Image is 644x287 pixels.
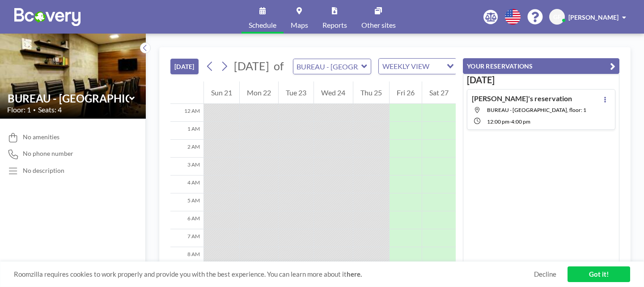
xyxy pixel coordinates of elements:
[381,60,431,72] span: WEEKLY VIEW
[293,59,362,74] input: BUREAU - RUE PASCAL
[291,21,308,29] span: Maps
[279,81,314,104] div: Tue 23
[472,94,572,103] h4: [PERSON_NAME]'s reservation
[274,59,284,73] span: of
[361,21,396,29] span: Other sites
[7,105,31,114] span: Floor: 1
[487,118,509,125] span: 12:00 PM
[170,59,199,74] button: [DATE]
[422,81,456,104] div: Sat 27
[204,81,239,104] div: Sun 21
[249,21,276,29] span: Schedule
[511,118,530,125] span: 4:00 PM
[347,270,362,278] a: here.
[23,167,64,175] div: No description
[170,158,203,176] div: 3 AM
[234,59,269,73] span: [DATE]
[314,81,352,104] div: Wed 24
[379,59,456,74] div: Search for option
[23,133,59,141] span: No amenities
[568,266,630,282] a: Got it!
[353,81,389,104] div: Thu 25
[568,13,619,21] span: [PERSON_NAME]
[170,176,203,193] div: 4 AM
[170,211,203,229] div: 6 AM
[170,229,203,247] div: 7 AM
[390,81,422,104] div: Fri 26
[170,104,203,122] div: 12 AM
[534,270,556,278] a: Decline
[8,92,129,105] input: BUREAU - RUE PASCAL
[463,58,619,74] button: YOUR RESERVATIONS
[38,105,62,114] span: Seats: 4
[14,8,80,26] img: organization-logo
[240,81,278,104] div: Mon 22
[23,150,73,158] span: No phone number
[322,21,347,29] span: Reports
[432,60,441,72] input: Search for option
[467,74,615,86] h3: [DATE]
[170,140,203,158] div: 2 AM
[553,13,561,21] span: GF
[509,118,511,125] span: -
[170,247,203,265] div: 8 AM
[33,107,36,113] span: •
[14,270,534,278] span: Roomzilla requires cookies to work properly and provide you with the best experience. You can lea...
[170,122,203,140] div: 1 AM
[170,193,203,211] div: 5 AM
[487,107,586,113] span: BUREAU - RUE PASCAL, floor: 1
